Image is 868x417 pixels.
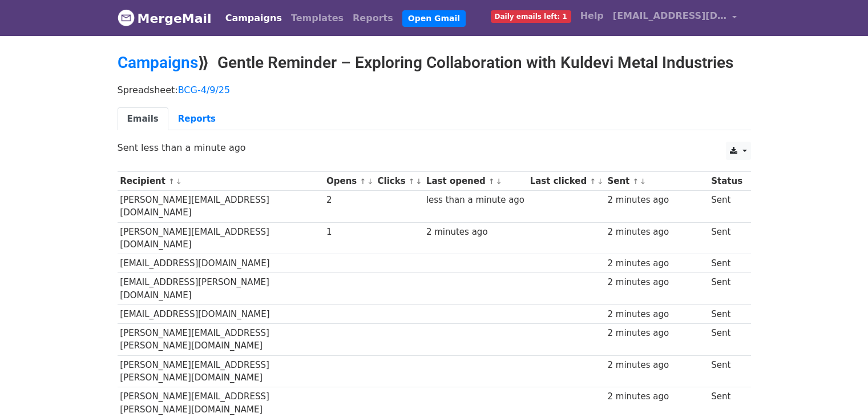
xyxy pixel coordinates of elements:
a: ↓ [597,177,603,186]
span: [EMAIL_ADDRESS][DOMAIN_NAME] [613,9,727,23]
div: 2 minutes ago [607,359,705,372]
p: Sent less than a minute ago [118,142,751,154]
div: 2 minutes ago [607,276,705,289]
td: [PERSON_NAME][EMAIL_ADDRESS][PERSON_NAME][DOMAIN_NAME] [118,324,324,356]
div: 2 minutes ago [607,257,705,270]
div: 2 minutes ago [607,390,705,403]
td: [EMAIL_ADDRESS][PERSON_NAME][DOMAIN_NAME] [118,273,324,305]
div: 1 [326,226,372,239]
td: [PERSON_NAME][EMAIL_ADDRESS][DOMAIN_NAME] [118,222,324,254]
td: [EMAIL_ADDRESS][DOMAIN_NAME] [118,305,324,324]
a: Campaigns [118,53,198,72]
th: Opens [324,172,375,191]
a: ↓ [640,177,646,186]
th: Clicks [375,172,423,191]
div: 2 minutes ago [607,308,705,321]
a: Emails [118,107,168,131]
td: [PERSON_NAME][EMAIL_ADDRESS][DOMAIN_NAME] [118,191,324,223]
div: 2 minutes ago [426,226,524,239]
th: Status [708,172,745,191]
td: [EMAIL_ADDRESS][DOMAIN_NAME] [118,254,324,273]
a: MergeMail [118,6,212,30]
a: ↓ [416,177,422,186]
th: Last clicked [527,172,605,191]
a: [EMAIL_ADDRESS][DOMAIN_NAME] [608,5,742,31]
div: 2 minutes ago [607,194,705,207]
h2: ⟫ Gentle Reminder – Exploring Collaboration with Kuldevi Metal Industries [118,53,751,73]
a: ↑ [633,177,639,186]
a: BCG-4/9/25 [178,85,231,95]
div: 2 [326,194,372,207]
a: ↑ [360,177,366,186]
a: Campaigns [221,7,286,30]
a: Open Gmail [402,10,466,27]
a: ↓ [496,177,502,186]
div: 2 minutes ago [607,327,705,340]
td: [PERSON_NAME][EMAIL_ADDRESS][PERSON_NAME][DOMAIN_NAME] [118,355,324,387]
a: ↓ [176,177,182,186]
td: Sent [708,254,745,273]
a: Help [576,5,608,27]
a: Daily emails left: 1 [486,5,576,27]
th: Last opened [423,172,527,191]
a: ↑ [590,177,596,186]
td: Sent [708,191,745,223]
img: MergeMail logo [118,9,135,26]
a: ↑ [488,177,495,186]
a: ↓ [367,177,373,186]
td: Sent [708,324,745,356]
div: less than a minute ago [426,194,524,207]
th: Recipient [118,172,324,191]
a: ↑ [409,177,415,186]
a: Reports [348,7,398,30]
td: Sent [708,355,745,387]
th: Sent [605,172,709,191]
td: Sent [708,305,745,324]
td: Sent [708,222,745,254]
a: ↑ [168,177,175,186]
a: Reports [168,107,225,131]
div: 2 minutes ago [607,226,705,239]
td: Sent [708,273,745,305]
p: Spreadsheet: [118,84,751,96]
a: Templates [286,7,348,30]
span: Daily emails left: 1 [491,10,571,23]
